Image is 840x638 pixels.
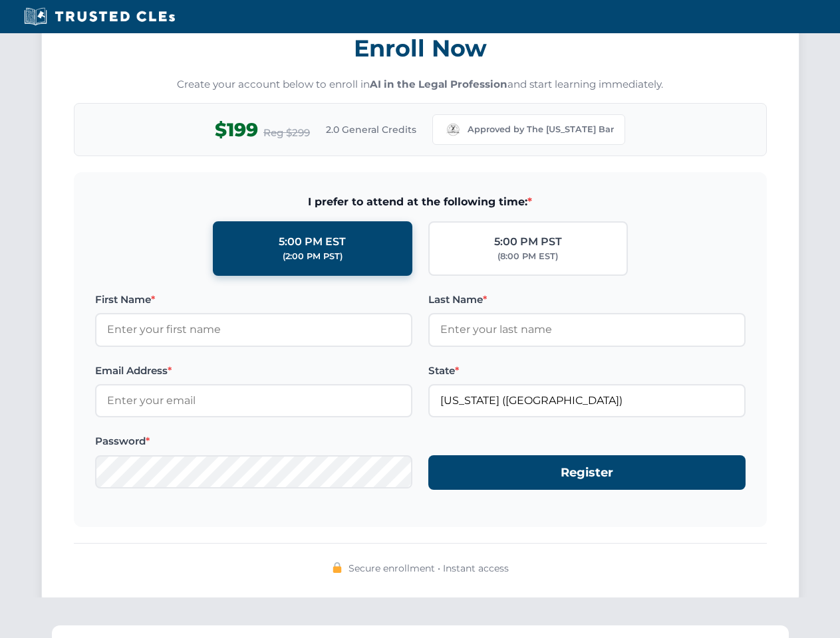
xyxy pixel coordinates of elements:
label: Last Name [428,292,746,308]
input: Missouri (MO) [428,384,746,417]
img: Missouri Bar [444,120,462,139]
span: 2.0 General Credits [326,122,416,137]
p: Create your account below to enroll in and start learning immediately. [74,77,767,92]
span: Secure enrollment • Instant access [349,561,509,576]
span: $199 [215,115,258,145]
label: First Name [95,292,412,308]
strong: AI in the Legal Profession [370,78,507,90]
label: Email Address [95,363,412,379]
div: (2:00 PM PST) [283,250,343,263]
label: Password [95,433,412,449]
img: Trusted CLEs [20,7,179,27]
h3: Enroll Now [74,27,767,69]
div: (8:00 PM EST) [497,250,558,263]
span: Reg $299 [263,125,310,141]
span: Approved by The [US_STATE] Bar [468,123,614,136]
input: Enter your email [95,384,412,417]
div: 5:00 PM EST [279,233,346,251]
img: 🔒 [332,562,343,573]
input: Enter your first name [95,313,412,346]
button: Register [428,455,746,490]
input: Enter your last name [428,313,746,346]
div: 5:00 PM PST [494,233,562,251]
label: State [428,363,746,379]
span: I prefer to attend at the following time: [95,193,746,211]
